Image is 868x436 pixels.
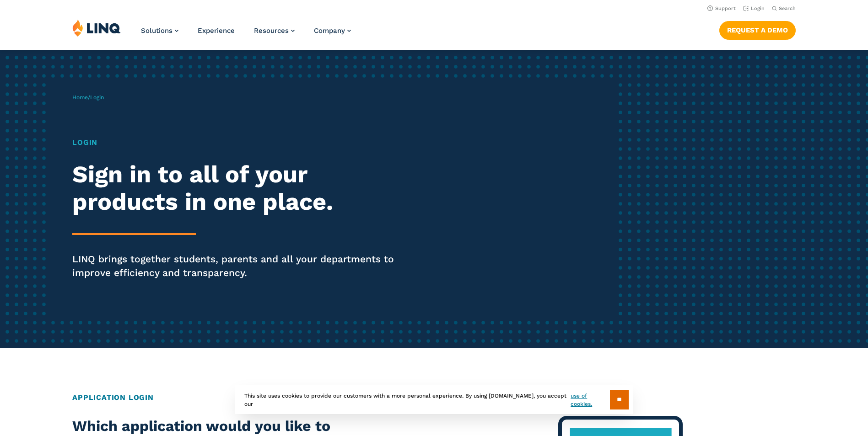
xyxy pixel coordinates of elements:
a: Company [314,27,351,35]
span: Resources [254,27,289,35]
h1: Login [72,137,407,148]
nav: Primary Navigation [141,19,351,49]
a: Request a Demo [719,21,796,39]
nav: Button Navigation [719,19,796,39]
a: Solutions [141,27,178,35]
button: Open Search Bar [772,5,796,12]
a: Home [72,94,88,101]
a: Support [707,5,736,11]
h2: Sign in to all of your products in one place. [72,161,407,216]
span: Company [314,27,345,35]
a: Resources [254,27,295,35]
h2: Application Login [72,392,796,403]
a: Login [743,5,765,11]
span: Solutions [141,27,173,35]
a: use of cookies. [571,392,609,408]
img: LINQ | K‑12 Software [72,19,121,37]
a: Experience [198,27,235,35]
span: Login [90,94,104,101]
p: LINQ brings together students, parents and all your departments to improve efficiency and transpa... [72,252,407,280]
span: Search [779,5,796,11]
span: / [72,94,104,101]
div: This site uses cookies to provide our customers with a more personal experience. By using [DOMAIN... [235,385,633,414]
